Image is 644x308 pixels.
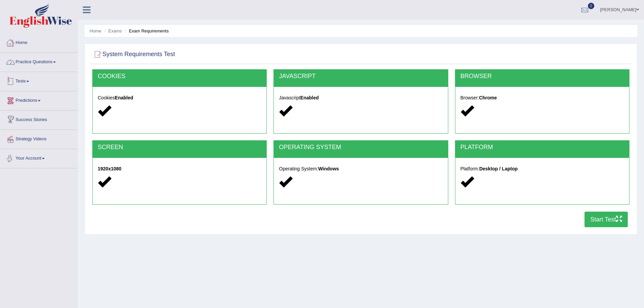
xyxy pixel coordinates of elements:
[585,212,628,227] button: Start Test
[0,33,77,50] a: Home
[588,3,595,9] span: 2
[0,53,77,70] a: Practice Questions
[98,95,261,100] h5: Cookies
[460,73,624,80] h2: BROWSER
[479,95,497,100] strong: Chrome
[0,111,77,127] a: Success Stories
[479,166,518,171] strong: Desktop / Laptop
[460,144,624,151] h2: PLATFORM
[109,28,122,33] a: Exams
[98,73,261,80] h2: COOKIES
[318,166,339,171] strong: Windows
[460,95,624,100] h5: Browser:
[279,73,443,80] h2: JAVASCRIPT
[0,72,77,89] a: Tests
[0,91,77,108] a: Predictions
[90,28,101,33] a: Home
[98,166,121,171] strong: 1920x1080
[92,49,175,60] h2: System Requirements Test
[279,144,443,151] h2: OPERATING SYSTEM
[0,149,77,166] a: Your Account
[279,166,443,171] h5: Operating System:
[115,95,133,100] strong: Enabled
[123,28,169,34] li: Exam Requirements
[300,95,318,100] strong: Enabled
[279,95,443,100] h5: Javascript
[460,166,624,171] h5: Platform:
[0,130,77,147] a: Strategy Videos
[98,144,261,151] h2: SCREEN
